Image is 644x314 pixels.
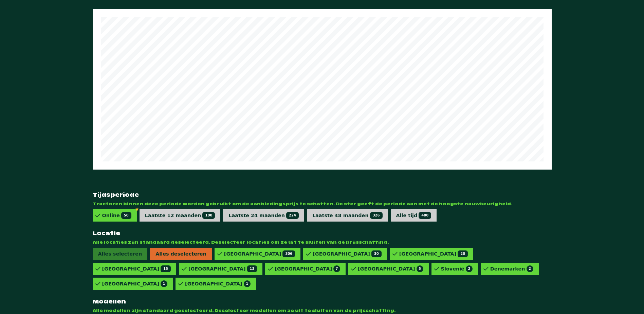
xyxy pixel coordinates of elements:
[102,212,131,219] div: Online
[102,265,171,272] div: [GEOGRAPHIC_DATA]
[370,212,383,219] span: 326
[490,265,533,272] div: Denemarken
[371,250,382,257] span: 30
[396,212,431,219] div: Alle tijd
[161,280,167,287] span: 1
[93,248,148,260] span: Alles selecteren
[102,280,168,287] div: [GEOGRAPHIC_DATA]
[441,265,473,272] div: Slovenië
[188,265,257,272] div: [GEOGRAPHIC_DATA]
[458,250,468,257] span: 20
[224,250,295,257] div: [GEOGRAPHIC_DATA]
[419,212,431,219] span: 400
[93,240,552,245] span: Alle locaties zijn standaard geselecteerd. Deselecteer locaties om ze uit te sluiten van de prijs...
[93,298,552,305] strong: Modellen
[275,265,340,272] div: [GEOGRAPHIC_DATA]
[150,248,212,260] span: Alles deselecteren
[244,280,251,287] span: 1
[93,308,552,313] span: Alle modellen zijn standaard geselecteerd. Deselecteer modellen om ze uit te sluiten van de prijs...
[93,230,552,237] strong: Locatie
[527,265,533,272] span: 2
[282,250,295,257] span: 306
[312,212,383,219] div: Laatste 48 maanden
[228,212,299,219] div: Laatste 24 maanden
[417,265,423,272] span: 5
[247,265,257,272] span: 13
[466,265,473,272] span: 2
[161,265,171,272] span: 15
[399,250,468,257] div: [GEOGRAPHIC_DATA]
[286,212,299,219] span: 224
[333,265,340,272] span: 7
[358,265,423,272] div: [GEOGRAPHIC_DATA]
[93,191,552,198] strong: Tijdsperiode
[313,250,381,257] div: [GEOGRAPHIC_DATA]
[145,212,215,219] div: Laatste 12 maanden
[121,212,131,219] span: 50
[202,212,215,219] span: 100
[93,201,552,207] span: Tractoren binnen deze periode worden gebruikt om de aanbiedingsprijs te schatten. De ster geeft d...
[185,280,251,287] div: [GEOGRAPHIC_DATA]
